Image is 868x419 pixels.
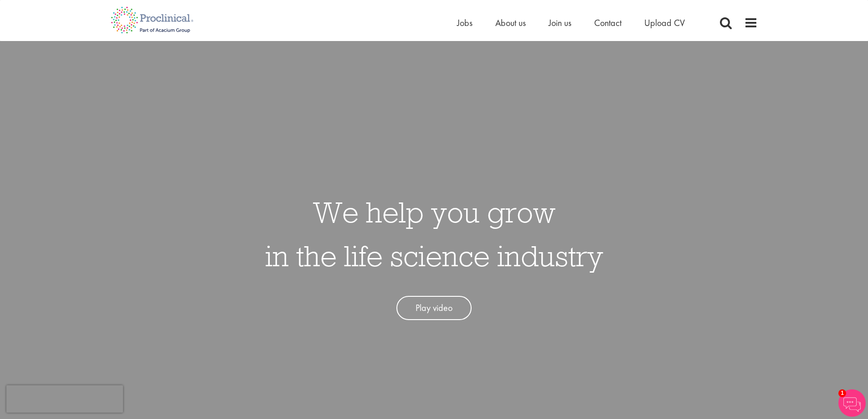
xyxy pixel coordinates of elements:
a: Contact [594,17,621,29]
a: Play video [396,296,472,320]
a: Join us [549,17,571,29]
span: 1 [838,389,846,397]
h1: We help you grow in the life science industry [265,190,603,278]
a: Jobs [457,17,473,29]
img: Chatbot [838,389,866,417]
a: Upload CV [644,17,685,29]
a: About us [495,17,526,29]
